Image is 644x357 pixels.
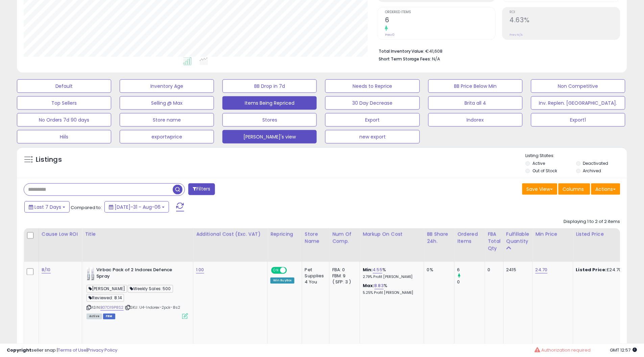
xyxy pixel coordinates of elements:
div: Title [85,231,190,238]
a: Terms of Use [58,347,87,353]
div: FBA Total Qty [488,231,501,252]
button: Inv. Replen. [GEOGRAPHIC_DATA]. [531,96,625,110]
div: % [363,283,419,296]
a: 8/10 [42,267,51,274]
div: 2415 [506,267,527,273]
div: Num of Comp. [332,231,357,245]
p: Listing States: [526,153,627,159]
p: 2.79% Profit [PERSON_NAME] [363,275,419,280]
div: FBA: 0 [332,267,355,273]
div: 0 [457,279,485,285]
div: ( SFP: 3 ) [332,279,355,285]
b: Short Term Storage Fees: [379,56,431,62]
li: €41,608 [379,47,615,55]
div: 0 [488,267,498,273]
button: Top Sellers [17,96,111,110]
span: Weekly Sales: 500 [128,285,173,293]
span: Columns [563,186,584,193]
button: new export [325,130,420,144]
strong: Copyright [7,347,31,353]
th: The percentage added to the cost of goods (COGS) that forms the calculator for Min & Max prices. [360,228,424,262]
h5: Listings [36,155,62,164]
span: | SKU: U4-Indorex-2pck-8s2 [125,305,180,310]
span: FBM [103,314,115,320]
button: Stores [222,113,317,127]
button: Hiils [17,130,111,144]
span: Reviewed: 8.14 [87,294,124,302]
div: £24.70 [576,267,632,273]
button: BB Drop in 7d [222,79,317,93]
b: Min: [363,267,373,273]
div: Store Name [305,231,327,245]
b: Max: [363,283,375,289]
button: [DATE]-31 - Aug-06 [104,201,169,213]
div: Displaying 1 to 2 of 2 items [564,219,620,225]
small: Prev: N/A [510,33,523,37]
span: All listings currently available for purchase on Amazon [87,314,102,320]
a: B07D19P8S2 [100,305,124,311]
small: Prev: 0 [385,33,395,37]
span: [DATE]-31 - Aug-06 [115,204,161,210]
button: Selling @ Max [120,96,214,110]
button: Indorex [428,113,523,127]
div: Win BuyBox [270,278,294,284]
div: Listed Price [576,231,635,238]
span: ROI [510,10,620,14]
button: Needs to Reprice [325,79,420,93]
img: 31gMGh9CpPL._SL40_.jpg [87,267,95,281]
div: FBM: 9 [332,273,355,279]
label: Archived [583,168,601,174]
b: Virbac Pack of 2 Indorex Defence Spray [96,267,178,281]
b: Total Inventory Value: [379,48,425,54]
b: Listed Price: [576,267,607,273]
div: Fulfillable Quantity [506,231,530,245]
span: 2025-08-14 12:57 GMT [610,347,637,353]
button: [PERSON_NAME]'s view [222,130,317,144]
div: Cause Low ROI [42,231,79,238]
th: CSV column name: cust_attr_5_Cause Low ROI [39,228,82,262]
button: exportwprice [120,130,214,144]
button: Inventory Age [120,79,214,93]
div: Min Price [535,231,570,238]
div: 0% [427,267,449,273]
button: 30 Day Decrease [325,96,420,110]
span: Ordered Items [385,10,495,14]
button: BB Price Below Min [428,79,523,93]
div: seller snap | | [7,347,117,354]
a: Privacy Policy [88,347,117,353]
a: 8.83 [375,283,384,289]
div: 6 [457,267,485,273]
button: Items Being Repriced [222,96,317,110]
a: 24.70 [535,267,548,274]
button: Brita all 4 [428,96,523,110]
label: Active [532,160,545,166]
span: Last 7 Days [34,204,61,210]
span: N/A [432,56,440,62]
div: Pet Supplies 4 You [305,267,324,286]
div: BB Share 24h. [427,231,452,245]
a: 1.00 [196,267,204,274]
div: Additional Cost (Exc. VAT) [196,231,265,238]
div: Ordered Items [457,231,482,245]
button: Non Competitive [531,79,625,93]
label: Deactivated [583,160,609,166]
div: Repricing [270,231,299,238]
h2: 6 [385,16,495,25]
button: Store name [120,113,214,127]
span: [PERSON_NAME] [87,285,127,293]
button: Actions [591,183,620,195]
p: 5.25% Profit [PERSON_NAME] [363,291,419,296]
button: Export [325,113,420,127]
h2: 4.63% [510,16,620,25]
div: ASIN: [87,267,188,318]
button: No Orders 7d 90 days [17,113,111,127]
span: ON [272,268,280,274]
button: Export1 [531,113,625,127]
button: Columns [558,183,590,195]
span: Compared to: [71,204,102,211]
span: OFF [286,268,297,274]
div: Markup on Cost [363,231,421,238]
button: Default [17,79,111,93]
button: Filters [188,183,215,195]
div: % [363,267,419,280]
